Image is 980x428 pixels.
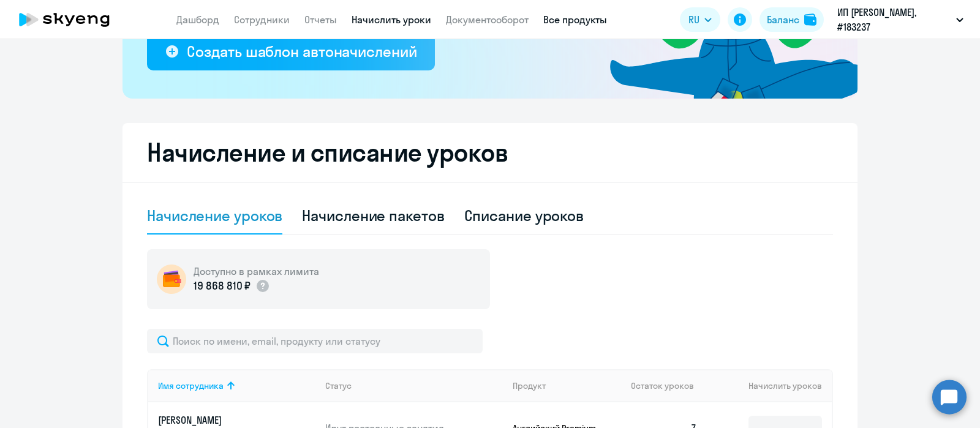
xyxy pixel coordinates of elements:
[631,380,694,391] span: Остаток уроков
[831,5,970,34] button: ИП [PERSON_NAME], #183237
[759,7,824,32] button: Балансbalance
[157,265,186,294] img: wallet-circle.png
[147,206,282,225] div: Начисление уроков
[837,5,951,34] p: ИП [PERSON_NAME], #183237
[513,380,546,391] div: Продукт
[325,380,503,391] div: Статус
[147,138,833,167] h2: Начисление и списание уроков
[631,380,707,391] div: Остаток уроков
[767,12,799,27] div: Баланс
[446,13,529,26] a: Документооборот
[325,380,352,391] div: Статус
[304,13,337,26] a: Отчеты
[187,42,417,61] div: Создать шаблон автоначислений
[158,380,224,391] div: Имя сотрудника
[194,265,319,278] h5: Доступно в рамках лимита
[158,380,315,391] div: Имя сотрудника
[513,380,622,391] div: Продукт
[194,278,251,294] p: 19 868 810 ₽
[707,369,832,402] th: Начислить уроков
[804,13,816,26] img: balance
[352,13,431,26] a: Начислить уроки
[688,12,699,27] span: RU
[302,206,444,225] div: Начисление пакетов
[464,206,584,225] div: Списание уроков
[147,329,483,353] input: Поиск по имени, email, продукту или статусу
[176,13,219,26] a: Дашборд
[158,413,295,427] p: [PERSON_NAME]
[543,13,607,26] a: Все продукты
[147,34,435,70] button: Создать шаблон автоначислений
[680,7,720,32] button: RU
[234,13,290,26] a: Сотрудники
